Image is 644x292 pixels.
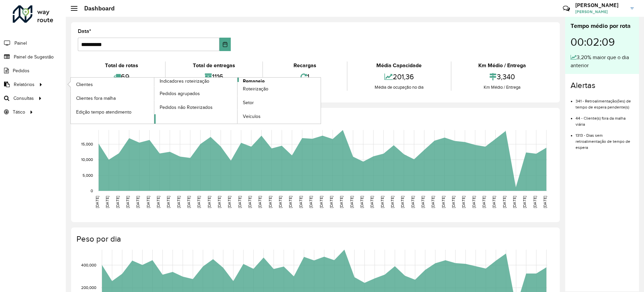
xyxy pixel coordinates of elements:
div: Km Médio / Entrega [453,84,551,91]
span: Tático [13,109,25,116]
text: [DATE] [390,196,394,208]
text: [DATE] [278,196,282,208]
div: 201,36 [349,70,449,84]
div: Tempo médio por rota [571,22,634,31]
text: [DATE] [329,196,333,208]
a: Veículos [237,110,321,123]
text: [DATE] [227,196,231,208]
a: Clientes [71,78,154,91]
text: [DATE] [461,196,466,208]
div: 3,340 [453,70,551,84]
text: [DATE] [95,196,99,208]
text: [DATE] [411,196,415,208]
div: 1116 [167,70,260,84]
li: 341 - Retroalimentação(ões) de tempo de espera pendente(s) [576,93,634,110]
text: [DATE] [350,196,354,208]
span: Pedidos [13,67,30,74]
text: [DATE] [472,196,476,208]
text: [DATE] [237,196,242,208]
a: Setor [237,96,321,110]
text: [DATE] [105,196,109,208]
text: 10,000 [81,158,93,162]
div: 69 [79,70,163,84]
text: [DATE] [370,196,374,208]
span: [PERSON_NAME] [575,9,626,15]
a: Contato Rápido [559,1,574,16]
div: Km Médio / Entrega [453,61,551,70]
a: Pedidos não Roteirizados [154,100,237,114]
div: Média Capacidade [349,61,449,70]
div: Total de rotas [79,61,163,70]
text: [DATE] [441,196,445,208]
div: Total de entregas [167,61,260,70]
text: [DATE] [522,196,527,208]
a: Roteirização [237,82,321,96]
text: [DATE] [136,196,140,208]
span: Roteirização [243,85,268,92]
text: [DATE] [197,196,201,208]
text: [DATE] [166,196,170,208]
span: Pedidos não Roteirizados [160,104,213,111]
span: Indicadores roteirização [160,78,209,85]
text: 5,000 [83,173,93,177]
text: 400,000 [81,263,96,267]
a: Indicadores roteirização [71,78,237,124]
span: Relatórios [14,81,35,88]
text: [DATE] [319,196,323,208]
text: [DATE] [156,196,160,208]
text: [DATE] [258,196,262,208]
li: 44 - Cliente(s) fora da malha viária [576,110,634,127]
text: [DATE] [339,196,343,208]
span: Romaneio [243,78,265,85]
text: [DATE] [492,196,496,208]
text: [DATE] [288,196,292,208]
text: 15,000 [81,142,93,146]
div: 1 [265,70,345,84]
text: [DATE] [207,196,211,208]
span: Consultas [13,95,34,102]
text: 200,000 [81,286,96,290]
a: Clientes fora malha [71,91,154,105]
text: [DATE] [380,196,384,208]
a: Pedidos agrupados [154,87,237,100]
h3: [PERSON_NAME] [575,2,626,8]
a: Romaneio [154,78,321,124]
span: Painel [14,40,27,47]
text: [DATE] [533,196,537,208]
text: [DATE] [421,196,425,208]
span: Veículos [243,113,261,120]
text: [DATE] [299,196,303,208]
text: [DATE] [400,196,405,208]
text: [DATE] [268,196,272,208]
div: Média de ocupação no dia [349,84,449,91]
text: [DATE] [146,196,150,208]
button: Choose Date [219,38,231,51]
text: [DATE] [125,196,130,208]
text: [DATE] [176,196,181,208]
text: 0 [91,189,93,193]
li: 1313 - Dias sem retroalimentação de tempo de espera [576,127,634,151]
h4: Peso por dia [76,234,553,244]
text: [DATE] [431,196,435,208]
text: [DATE] [512,196,517,208]
a: Edição tempo atendimento [71,105,154,119]
text: [DATE] [115,196,120,208]
span: Edição tempo atendimento [76,109,131,116]
span: Painel de Sugestão [14,53,54,60]
text: [DATE] [482,196,486,208]
text: [DATE] [451,196,455,208]
text: [DATE] [309,196,313,208]
div: 3,20% maior que o dia anterior [571,53,634,70]
div: 00:02:09 [571,31,634,53]
span: Clientes [76,81,93,88]
span: Pedidos agrupados [160,90,200,97]
text: [DATE] [543,196,547,208]
text: [DATE] [248,196,252,208]
text: [DATE] [360,196,364,208]
text: [DATE] [186,196,191,208]
span: Clientes fora malha [76,95,116,102]
text: [DATE] [217,196,221,208]
text: [DATE] [502,196,506,208]
h2: Dashboard [77,5,115,12]
label: Data [78,27,91,35]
